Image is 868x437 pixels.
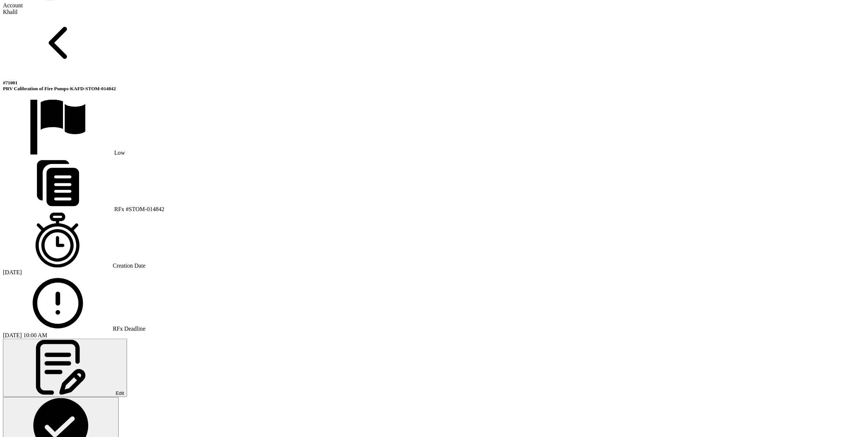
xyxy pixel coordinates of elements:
span: Low [114,150,125,156]
span: #STOM-014842 [126,206,165,212]
div: #71001 [3,80,865,86]
div: Creation Date [3,213,865,269]
span: PRV Calibration of Fire Pumps-KAFD-STOM-014842 [3,86,116,91]
button: Edit [3,339,127,397]
span: RFx [114,206,124,212]
div: RFx Deadline [3,276,865,332]
div: [DATE] [3,269,865,276]
div: [DATE] 10:00 AM [3,332,865,339]
div: Account [3,2,865,9]
h5: PRV Calibration of Fire Pumps-KAFD-STOM-014842 [3,80,865,92]
div: Khalil [3,9,865,15]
